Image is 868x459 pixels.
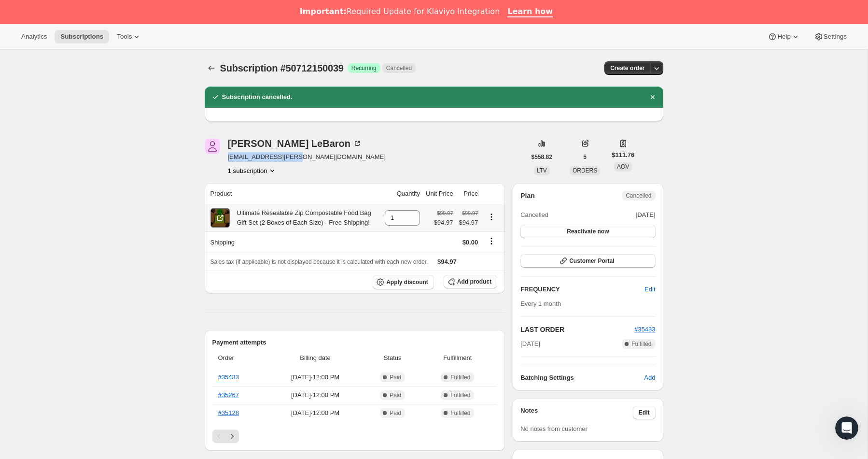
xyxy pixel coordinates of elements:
span: Status [367,353,418,363]
span: Paid [390,409,401,417]
h2: FREQUENCY [520,285,644,294]
span: Recurring [351,64,377,72]
span: Subscriptions [60,33,103,41]
small: $99.97 [437,210,453,216]
span: Fulfilled [450,409,470,417]
nav: Pagination [212,430,498,443]
small: $99.97 [462,210,478,216]
span: [EMAIL_ADDRESS][PERSON_NAME][DOMAIN_NAME] [228,152,386,162]
a: #35433 [218,373,239,381]
span: Cancelled [386,64,412,72]
span: Add product [457,278,491,286]
button: Dismiss notification [646,90,659,104]
span: Fulfilled [450,373,470,381]
a: Learn how [507,7,553,17]
button: 5 [577,150,592,164]
div: [PERSON_NAME] LeBaron [228,139,362,148]
th: Shipping [205,231,382,253]
span: Fulfilled [631,340,651,348]
div: Ultimate Resealable Zip Compostable Food Bag Gift Set (2 Boxes of Each Size) - Free Shipping! [230,208,379,228]
span: $94.97 [459,218,478,228]
h6: Batching Settings [520,373,644,383]
span: Edit [639,409,650,416]
button: Product actions [484,212,499,222]
span: $0.00 [462,239,478,246]
button: $558.82 [526,150,558,164]
h2: Subscription cancelled. [222,92,293,102]
button: Edit [633,406,656,419]
iframe: Intercom live chat [835,416,858,440]
span: Analytics [21,33,47,41]
span: Reactivate now [567,228,609,235]
span: Billing date [269,353,362,363]
span: Edit [644,285,655,294]
button: Subscriptions [205,61,218,75]
span: $558.82 [532,153,552,161]
img: product img [210,208,230,228]
span: [DATE] · 12:00 PM [269,390,362,400]
b: Important: [300,7,347,16]
span: [DATE] [636,210,656,220]
button: Add [638,370,661,386]
button: Product actions [228,166,277,175]
button: Create order [604,61,650,75]
span: $94.97 [434,218,453,228]
a: #35433 [634,326,655,333]
th: Unit Price [423,183,456,204]
a: #35128 [218,409,239,416]
button: Next [225,430,239,443]
span: Settings [824,33,847,41]
span: [DATE] · 12:00 PM [269,373,362,382]
span: Customer Portal [569,257,614,265]
button: Add product [444,275,497,288]
span: Paid [390,373,401,381]
th: Quantity [382,183,423,204]
span: Help [777,33,790,41]
span: Paid [390,391,401,399]
span: [DATE] · 12:00 PM [269,408,362,418]
button: Subscriptions [55,30,109,43]
button: Analytics [15,30,53,43]
span: Fulfilled [450,391,470,399]
button: Edit [639,282,661,297]
button: Help [762,30,806,43]
span: Create order [610,64,644,72]
a: #35267 [218,391,239,399]
span: Sales tax (if applicable) is not displayed because it is calculated with each new order. [210,258,428,265]
span: $111.76 [612,150,634,160]
h3: Notes [520,406,633,419]
span: 5 [583,153,587,161]
span: Fulfillment [423,353,491,363]
span: Tools [117,33,132,41]
th: Price [456,183,481,204]
div: Required Update for Klaviyo Integration [300,7,500,16]
span: Subscription #50712150039 [220,63,344,73]
button: #35433 [634,325,655,334]
button: Settings [808,30,853,43]
th: Order [212,347,266,369]
span: ORDERS [573,167,597,174]
span: Cancelled [626,192,651,200]
h2: LAST ORDER [520,325,634,334]
h2: Plan [520,191,535,201]
span: Karen LeBaron [205,139,220,154]
span: Apply discount [386,278,428,286]
span: Add [644,373,655,383]
button: Reactivate now [520,225,655,238]
span: [DATE] [520,339,540,349]
button: Customer Portal [520,254,655,268]
span: Every 1 month [520,300,561,307]
button: Tools [111,30,147,43]
button: Apply discount [373,275,434,289]
span: Cancelled [520,210,548,220]
button: Shipping actions [484,236,499,246]
span: AOV [617,163,629,170]
span: LTV [537,167,547,174]
span: No notes from customer [520,425,588,432]
h2: Payment attempts [212,338,498,347]
th: Product [205,183,382,204]
span: $94.97 [437,258,457,265]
